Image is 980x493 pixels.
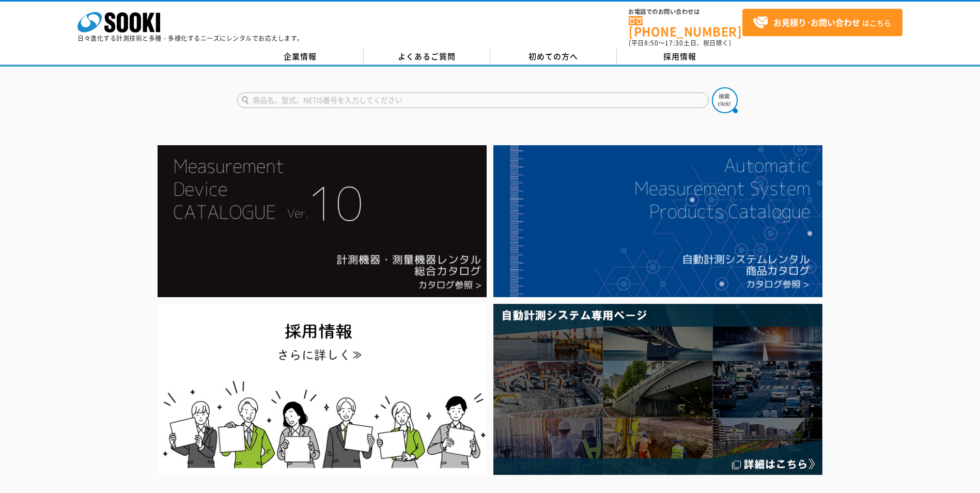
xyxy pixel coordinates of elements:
img: Catalog Ver10 [158,145,487,297]
a: [PHONE_NUMBER] [629,16,742,37]
span: 17:30 [665,38,683,48]
span: 8:50 [644,38,659,48]
span: お電話でのお問い合わせは [629,9,742,15]
a: 企業情報 [237,49,364,65]
p: 日々進化する計測技術と多種・多様化するニーズにレンタルでお応えします。 [77,35,304,41]
span: はこちら [753,15,891,30]
strong: お見積り･お問い合わせ [773,16,860,28]
img: SOOKI recruit [158,304,487,475]
a: 初めての方へ [490,49,617,65]
input: 商品名、型式、NETIS番号を入力してください [237,93,709,108]
span: 初めての方へ [528,51,578,62]
img: btn_search.png [712,87,738,113]
span: (平日 ～ 土日、祝日除く) [629,38,731,48]
a: お見積り･お問い合わせはこちら [742,9,903,36]
a: 採用情報 [617,49,743,65]
img: 自動計測システム専用ページ [493,304,822,475]
a: よくあるご質問 [364,49,490,65]
img: 自動計測システムカタログ [493,145,822,297]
